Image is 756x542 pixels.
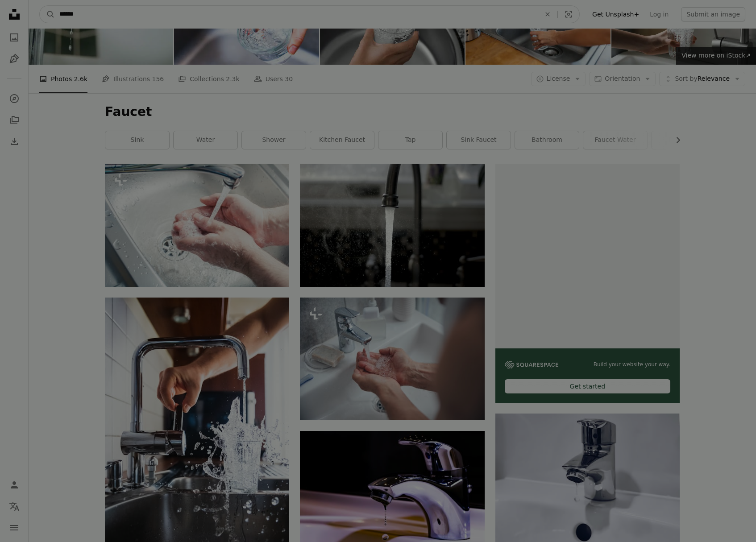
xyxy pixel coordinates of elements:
span: 30 [285,74,293,84]
a: Log in / Sign up [5,476,23,494]
span: 2.3k [226,74,239,84]
a: Users 30 [254,65,293,93]
a: sink faucet [447,131,511,149]
a: Explore [5,90,23,108]
a: View more on iStock↗ [676,47,756,65]
a: person opening faucet [105,431,289,439]
a: Illustrations [5,50,23,68]
form: Find visuals sitewide [39,5,580,23]
a: Male Washing Soaped Hands Under Water Stream At Kitchen Sink [105,221,289,229]
button: Submit an image [681,7,745,21]
a: Collections [5,111,23,129]
span: Build your website your way. [594,361,670,368]
img: Male Washing Soaped Hands Under Water Stream At Kitchen Sink [105,164,289,286]
a: faucet water [583,131,647,149]
a: Photos [5,29,23,46]
a: Collections 2.3k [178,65,239,93]
span: Orientation [605,75,640,82]
button: scroll list to the right [670,131,680,149]
span: 156 [152,74,164,84]
a: water [174,131,237,149]
a: Home — Unsplash [5,5,23,25]
button: Language [5,497,23,515]
button: Clear [538,6,557,23]
a: kitchen faucet [310,131,374,149]
span: License [547,75,570,82]
button: Sort byRelevance [659,72,745,86]
img: Cropped photo of a Caucasian male holding his cupped palms under the faucet with running water [300,298,484,420]
span: View more on iStock ↗ [681,52,751,59]
a: bathroom [515,131,579,149]
a: gray stainless steel faucet [495,476,680,484]
button: License [531,72,586,86]
span: Relevance [675,74,730,83]
a: tap [378,131,442,149]
button: Visual search [558,6,579,23]
h1: Faucet [105,104,680,120]
button: Menu [5,519,23,537]
button: Search Unsplash [40,6,55,23]
img: a faucet running water from a kitchen sink [300,164,484,286]
a: Illustrations 156 [102,65,164,93]
a: Cropped photo of a Caucasian male holding his cupped palms under the faucet with running water [300,355,484,363]
div: Get started [505,379,670,393]
a: Get Unsplash+ [587,7,644,21]
span: Sort by [675,75,697,82]
img: file-1606177908946-d1eed1cbe4f5image [505,361,558,368]
a: sink [105,131,169,149]
a: Build your website your way.Get started [495,164,680,403]
a: Log in [644,7,674,21]
a: stainless steel faucet on white ceramic sink [300,489,484,497]
a: Download History [5,132,23,150]
button: Orientation [589,72,656,86]
a: plumbing [652,131,715,149]
a: a faucet running water from a kitchen sink [300,221,484,229]
a: shower [242,131,306,149]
